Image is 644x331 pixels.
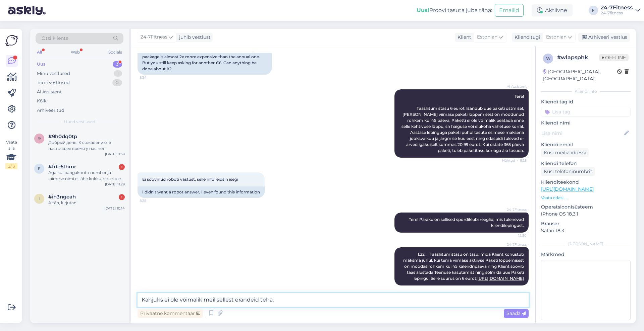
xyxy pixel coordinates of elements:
[541,211,631,218] p: iPhone OS 18.3.1
[48,140,125,152] div: Добрый день! К сожалению, в настоящее время у нас нет специальных предложений. Вы можете ознакоми...
[501,207,527,212] span: 24-7Fitness
[541,160,631,167] p: Kliendi telefon
[543,68,617,82] div: [GEOGRAPHIC_DATA], [GEOGRAPHIC_DATA]
[601,5,640,16] a: 24-7Fitness24-7fitness
[119,194,125,200] div: 1
[417,6,492,14] div: Proovi tasuta juba täna:
[140,198,165,203] span: 8:28
[37,98,47,104] div: Kõik
[541,195,631,201] p: Vaata edasi ...
[541,251,631,258] p: Märkmed
[48,170,125,182] div: Aga kui pangakonto number ja inimese nimi ei lähe kokku, siis ei ole probleemi?
[37,79,70,86] div: Tiimi vestlused
[141,33,167,41] span: 24-7Fitness
[409,217,525,228] span: Tere! Paraku on sellised spordiklubi reeglid, mis tulenevad kliendilepingust.
[403,252,525,281] span: 1.22. Taasliitumistasu on tasu, mida Klient kohustub maksma juhul, kui tema viimase aktiivse Pake...
[107,48,123,57] div: Socials
[138,309,203,318] div: Privaatne kommentaar
[36,48,43,57] div: All
[601,10,633,16] div: 24-7fitness
[512,34,540,41] div: Klienditugi
[541,227,631,234] p: Safari 18.3
[5,163,17,169] div: 2 / 3
[455,34,471,41] div: Klient
[546,33,567,41] span: Estonian
[506,310,526,316] span: Saada
[578,33,630,42] div: Arhiveeri vestlus
[477,276,524,281] a: [URL][DOMAIN_NAME]
[589,6,598,15] div: F
[37,61,46,68] div: Uus
[38,166,41,171] span: f
[541,130,623,137] input: Lisa nimi
[176,34,211,41] div: juhib vestlust
[541,241,631,247] div: [PERSON_NAME]
[138,293,529,307] textarea: Kahjuks ei ole võimalik meil sellest erandeid teha.
[105,182,125,187] div: [DATE] 11:29
[501,233,527,238] span: 12:50
[114,70,122,77] div: 1
[501,242,527,247] span: 24-7Fitness
[105,152,125,157] div: [DATE] 11:59
[5,34,18,47] img: Askly Logo
[69,48,81,57] div: Web
[37,107,64,114] div: Arhiveeritud
[541,119,631,127] p: Kliendi nimi
[64,119,95,125] span: Uued vestlused
[557,54,599,62] div: # wlapsphk
[39,196,40,201] span: i
[546,56,550,61] span: w
[37,70,70,77] div: Minu vestlused
[477,33,497,41] span: Estonian
[42,35,68,42] span: Otsi kliente
[48,200,125,206] div: Aitäh, kirjutan!
[104,206,125,211] div: [DATE] 10:14
[501,158,527,163] span: Nähtud ✓ 8:25
[541,186,594,192] a: [URL][DOMAIN_NAME]
[541,88,631,94] div: Kliendi info
[541,141,631,148] p: Kliendi email
[541,167,595,176] div: Küsi telefoninumbrit
[541,179,631,186] p: Klienditeekond
[48,134,77,140] span: #9h0dq0tp
[38,136,41,141] span: 9
[601,5,633,10] div: 24-7Fitness
[501,286,527,291] span: 12:50
[48,164,76,170] span: #fde6thmr
[599,54,629,61] span: Offline
[140,75,165,80] span: 8:24
[5,139,17,169] div: Vaata siia
[501,84,527,89] span: AI Assistent
[48,194,76,200] span: #ih3ngeah
[138,186,265,198] div: I didn't want a robot answer, I even found this information
[142,177,238,182] span: Ei soovinud roboti vastust, selle info leidsin isegi
[495,4,524,17] button: Emailid
[532,4,573,16] div: Aktiivne
[541,220,631,227] p: Brauser
[37,89,62,95] div: AI Assistent
[112,79,122,86] div: 0
[541,98,631,105] p: Kliendi tag'id
[541,148,589,157] div: Küsi meiliaadressi
[113,61,122,68] div: 3
[119,164,125,170] div: 1
[417,7,429,13] b: Uus!
[541,203,631,211] p: Operatsioonisüsteem
[541,107,631,117] input: Lisa tag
